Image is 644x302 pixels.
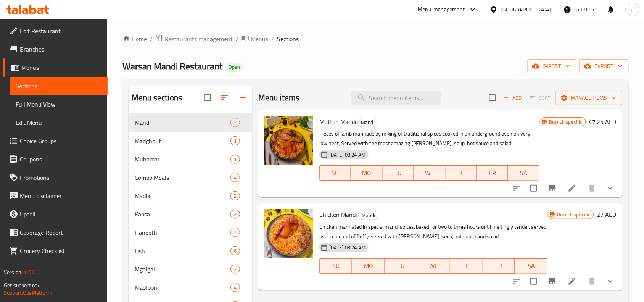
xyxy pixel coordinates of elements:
span: Madbi [135,191,230,200]
span: Get support on: [4,280,39,290]
span: Upsell [20,210,101,219]
span: Menus [21,63,101,72]
a: Coverage Report [3,223,108,242]
span: Branch specific [546,118,586,126]
span: Select to update [526,180,542,196]
button: WE [417,258,450,274]
span: SA [518,260,544,271]
img: Mutton Mandi [264,116,313,165]
span: Warsan Mandi Restaurant [122,58,222,75]
span: 2 [231,211,240,218]
div: Madghout1 [129,132,252,150]
a: Promotions [3,168,108,187]
span: TH [453,260,479,271]
a: Menu disclaimer [3,187,108,205]
input: search [351,91,441,105]
span: MO [355,260,382,271]
div: Mandi2 [129,113,252,132]
div: items [230,155,240,164]
span: Mandi [135,118,230,127]
span: Select to update [526,273,542,289]
span: Branches [20,45,101,54]
button: show more [601,179,620,197]
span: Fish [135,246,230,255]
button: Branch-specific-item [543,179,562,197]
div: Kabsa2 [129,205,252,223]
div: items [230,136,240,145]
span: WE [417,168,442,179]
span: 4 [231,174,240,181]
a: Edit Menu [10,113,108,132]
button: MO [351,165,382,181]
div: items [230,246,240,255]
a: Edit menu item [568,277,577,286]
span: Select section first [525,92,556,104]
div: items [230,173,240,182]
button: FR [477,165,508,181]
div: Mgalgal2 [129,260,252,278]
button: sort-choices [507,179,526,197]
button: Add section [234,89,252,107]
span: Madghout [135,136,230,145]
span: FR [480,168,505,179]
span: Edit Menu [16,118,101,127]
span: MO [354,168,379,179]
li: / [271,34,274,44]
span: Mgalgal [135,265,230,274]
span: Branch specific [554,211,594,218]
span: SU [323,260,349,271]
button: Manage items [556,91,623,105]
div: Muhamar [135,155,230,164]
button: MO [352,258,385,274]
span: 3 [231,229,240,236]
a: Sections [10,77,108,95]
span: Grocery Checklist [20,246,101,255]
span: Mandi [358,118,377,127]
span: 6 [231,247,240,255]
a: Choice Groups [3,132,108,150]
div: Mandi [357,118,378,127]
h6: 47.25 AED [589,116,617,127]
span: Restaurants management [165,34,233,44]
span: 1 [231,156,240,163]
div: Madbi2 [129,187,252,205]
div: Combo Meals4 [129,168,252,187]
div: items [230,228,240,237]
button: WE [414,165,445,181]
div: items [230,265,240,274]
span: Add item [501,92,525,104]
span: WE [420,260,447,271]
span: Version: [4,267,23,277]
a: Edit menu item [568,184,577,193]
button: FR [483,258,515,274]
a: Home [122,34,147,44]
svg: Show Choices [606,184,615,193]
span: [DATE] 03:24 AM [326,244,369,251]
a: Coupons [3,150,108,168]
span: SA [511,168,536,179]
a: Grocery Checklist [3,242,108,260]
span: 4 [231,284,240,291]
a: Upsell [3,205,108,223]
div: Haneeth [135,228,230,237]
span: TH [449,168,474,179]
button: TH [450,258,482,274]
button: sort-choices [507,272,526,291]
span: Full Menu View [16,100,101,109]
span: Menus [251,34,268,44]
div: Haneeth3 [129,223,252,242]
button: TU [385,258,417,274]
span: Coverage Report [20,228,101,237]
a: Menus [241,34,268,44]
span: SU [323,168,348,179]
div: Mandi [358,211,378,220]
span: TU [386,168,411,179]
span: Menu disclaimer [20,191,101,200]
span: Open [225,64,243,70]
span: Edit Restaurant [20,26,101,36]
span: Combo Meals [135,173,230,182]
